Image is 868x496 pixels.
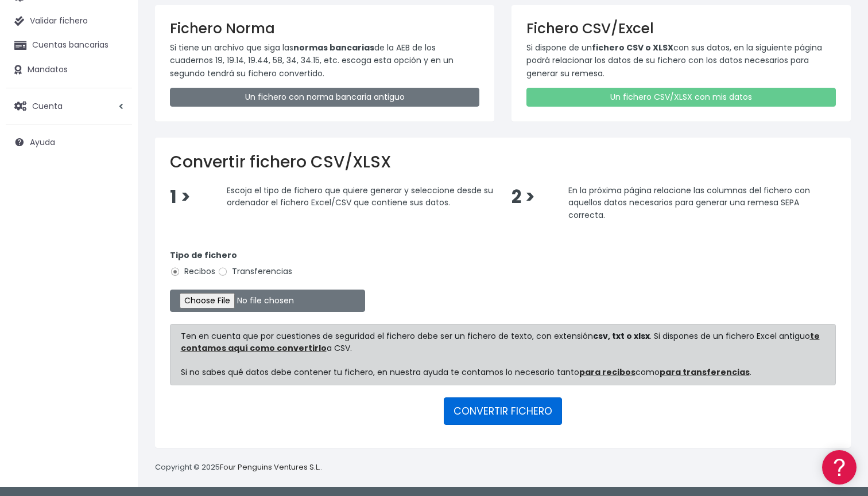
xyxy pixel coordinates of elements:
a: Un fichero con norma bancaria antiguo [170,88,479,107]
strong: Tipo de fichero [170,249,237,261]
strong: csv, txt o xlsx [593,330,650,342]
h3: Fichero CSV/Excel [526,20,836,37]
a: Un fichero CSV/XLSX con mis datos [526,88,836,107]
strong: fichero CSV o XLSX [592,42,673,53]
a: para transferencias [660,366,750,378]
span: 2 > [511,185,535,209]
strong: normas bancarias [293,42,374,53]
span: 1 > [170,185,191,209]
p: Copyright © 2025 . [155,462,322,474]
div: Ten en cuenta que por cuestiones de seguridad el fichero debe ser un fichero de texto, con extens... [170,324,836,385]
label: Transferencias [218,265,292,278]
h2: Convertir fichero CSV/XLSX [170,153,836,172]
a: Cuentas bancarias [6,33,132,57]
a: Ayuda [6,130,132,154]
button: CONVERTIR FICHERO [444,397,562,425]
span: Escoja el tipo de fichero que quiere generar y seleccione desde su ordenador el fichero Excel/CSV... [227,184,493,208]
a: para recibos [579,366,635,378]
a: Cuenta [6,94,132,118]
a: te contamos aquí como convertirlo [181,330,820,354]
h3: Fichero Norma [170,20,479,37]
label: Recibos [170,265,215,278]
span: Ayuda [30,136,55,148]
p: Si dispone de un con sus datos, en la siguiente página podrá relacionar los datos de su fichero c... [526,41,836,80]
span: Cuenta [32,100,63,111]
p: Si tiene un archivo que siga las de la AEB de los cuadernos 19, 19.14, 19.44, 58, 34, 34.15, etc.... [170,41,479,80]
a: Validar fichero [6,9,132,33]
a: Mandatos [6,58,132,82]
span: En la próxima página relacione las columnas del fichero con aquellos datos necesarios para genera... [568,184,810,220]
a: Four Penguins Ventures S.L. [220,462,320,472]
